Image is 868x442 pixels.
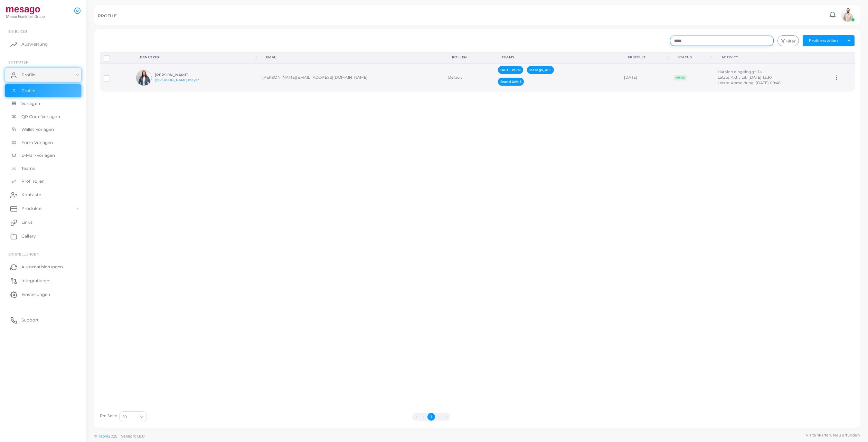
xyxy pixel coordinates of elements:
input: Search for option [128,413,138,421]
span: Auswertung [21,41,48,47]
td: Default [444,64,494,92]
a: Links [5,215,81,229]
a: Automatisierungen [5,260,81,274]
a: Einstellungen [5,288,81,301]
span: 2025 [108,433,117,439]
a: Support [5,313,81,327]
span: Einstellungen [8,252,39,256]
span: E-Mail-Vorlagen [21,152,55,158]
a: E-Mail-Vorlagen [5,149,81,162]
span: Profilrollen [21,178,45,184]
div: Benutzer [140,55,253,60]
a: QR Code Vorlagen [5,110,81,123]
span: QR Code Vorlagen [21,114,60,120]
span: Mesago_ALL [527,66,554,74]
img: logo [6,7,45,19]
a: Gallery [5,229,81,243]
div: activity [721,55,822,60]
span: Version: 1.8.0 [121,434,145,439]
h5: PROFILE [98,13,117,18]
span: Links [21,219,32,225]
span: Einstellungen [21,291,50,298]
a: Profilrollen [5,175,81,188]
span: Brand Unit 3 [498,78,524,86]
a: Tapni [98,434,108,439]
a: @[PERSON_NAME].meyer [155,78,199,82]
button: Profil erstellen [803,35,843,46]
span: Hat sich eingeloggt: Ja [718,69,762,74]
div: Teams [502,55,613,60]
img: avatar [841,8,855,22]
span: Wallet Vorlagen [21,126,54,133]
a: Wallet Vorlagen [5,123,81,136]
span: 10 [123,413,127,421]
span: Profile [21,72,35,78]
span: EINBLICKE [8,29,28,33]
label: Pro Seite [100,413,117,419]
span: © [94,433,144,439]
span: Profile [21,88,35,94]
div: Search for option [119,411,147,422]
th: Row-selection [100,52,133,64]
div: Status [678,55,709,60]
span: Produkte [21,205,41,212]
span: Automatisierungen [21,264,63,270]
a: Auswertung [5,37,81,51]
a: Profile [5,84,81,97]
span: Support [21,317,39,323]
a: avatar [839,8,857,22]
span: ENTITÄTEN [8,60,29,64]
a: Produkte [5,202,81,215]
span: Letzte Anmeldung: [DATE] 09:46 [718,80,781,85]
div: Erstellt [628,55,666,60]
div: Rollen [452,55,487,60]
span: Letzte Aktivität: [DATE] 13:30 [718,75,772,80]
span: Aktiv [674,75,687,80]
td: [DATE] [620,64,670,92]
span: Kontakte [21,192,41,198]
a: Form Vorlagen [5,136,81,149]
a: Profile [5,68,81,82]
div: Email [266,55,437,60]
td: [PERSON_NAME][EMAIL_ADDRESS][DOMAIN_NAME] [258,64,444,92]
span: Vorlagen [21,100,40,107]
a: Vorlagen [5,97,81,110]
ul: Pagination [149,413,714,421]
img: avatar [136,70,152,86]
span: Form Vorlagen [21,140,53,146]
th: Action [830,52,855,64]
span: Gallery [21,233,36,239]
button: Filter [777,35,799,46]
span: BU 3 - PCIM [498,66,523,74]
a: Integrationen [5,274,81,288]
h6: [PERSON_NAME] [155,73,206,77]
a: Teams [5,162,81,175]
a: Kontakte [5,188,81,202]
span: Teams [21,165,35,172]
span: Integrationen [21,278,50,284]
span: Visitenkarten. Neu erfunden. [806,432,860,438]
button: Go to page 1 [427,413,435,421]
